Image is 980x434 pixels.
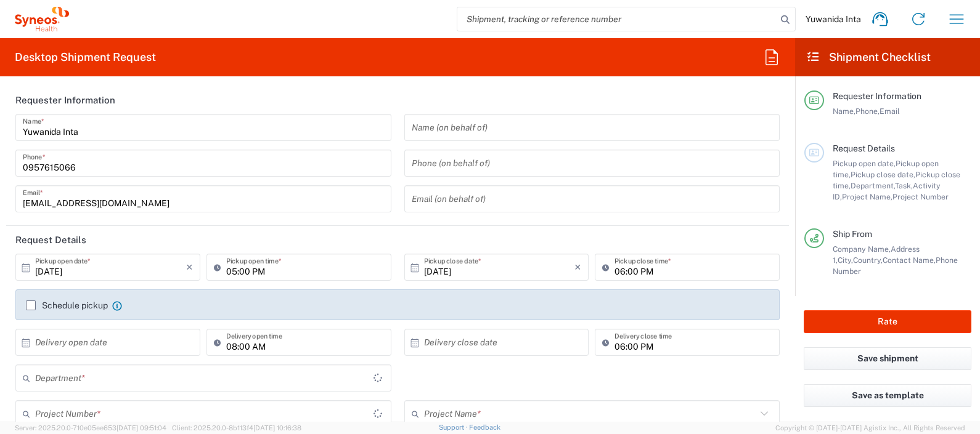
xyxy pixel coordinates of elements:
[806,14,861,25] span: Yuwanida Inta
[15,424,166,432] span: Server: 2025.20.0-710e05ee653
[804,310,971,333] button: Rate
[457,7,777,31] input: Shipment, tracking or reference number
[833,106,855,116] span: Name,
[880,106,900,116] span: Email
[853,255,883,265] span: Country,
[775,422,965,433] span: Copyright © [DATE]-[DATE] Agistix Inc., All Rights Reserved
[804,384,971,407] button: Save as template
[833,159,896,168] span: Pickup open date,
[838,255,853,265] span: City,
[833,244,891,254] span: Company Name,
[469,424,500,431] a: Feedback
[895,181,913,190] span: Task,
[15,234,86,246] h2: Request Details
[186,257,193,277] i: ×
[15,94,115,106] h2: Requester Information
[892,192,949,201] span: Project Number
[851,170,915,179] span: Pickup close date,
[253,424,301,432] span: [DATE] 10:16:38
[851,181,895,190] span: Department,
[842,192,892,201] span: Project Name,
[172,424,301,432] span: Client: 2025.20.0-8b113f4
[116,424,166,432] span: [DATE] 09:51:04
[574,257,581,277] i: ×
[855,106,880,116] span: Phone,
[883,255,936,265] span: Contact Name,
[15,50,156,65] h2: Desktop Shipment Request
[833,229,872,239] span: Ship From
[804,347,971,370] button: Save shipment
[806,50,931,65] h2: Shipment Checklist
[833,91,921,101] span: Requester Information
[439,424,470,431] a: Support
[833,143,895,153] span: Request Details
[26,300,108,310] label: Schedule pickup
